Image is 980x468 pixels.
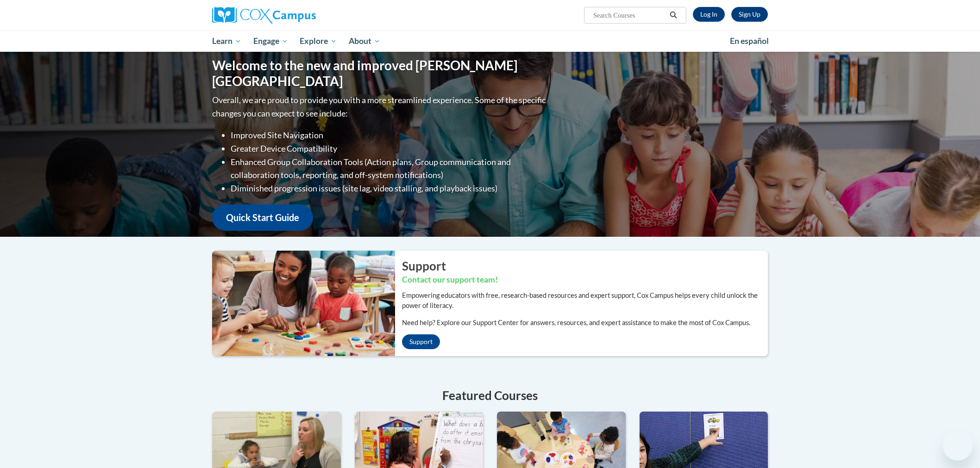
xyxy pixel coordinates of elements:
[724,31,775,51] a: En español
[402,274,768,286] h3: Contact our support team!
[212,7,388,24] a: Cox Campus
[943,431,973,461] iframe: Button to launch messaging window
[247,31,294,52] a: Engage
[212,58,548,89] h1: Welcome to the new and improved [PERSON_NAME][GEOGRAPHIC_DATA]
[212,7,316,24] img: Cox Campus
[592,10,666,21] input: Search Courses
[402,258,768,274] h2: Support
[402,290,768,311] p: Empowering educators with free, research-based resources and expert support, Cox Campus helps eve...
[253,36,288,47] span: Engage
[731,7,768,22] a: Register
[231,182,548,195] li: Diminished progression issues (site lag, video stalling, and playback issues)
[294,31,343,52] a: Explore
[231,155,548,182] li: Enhanced Group Collaboration Tools (Action plans, Group communication and collaboration tools, re...
[693,7,725,22] a: Log In
[231,129,548,142] li: Improved Site Navigation
[343,31,386,52] a: About
[402,334,440,349] a: Support
[402,318,768,328] p: Need help? Explore our Support Center for answers, resources, and expert assistance to make the m...
[349,36,380,47] span: About
[212,93,548,120] p: Overall, we are proud to provide you with a more streamlined experience. Some of the specific cha...
[212,36,241,47] span: Learn
[212,387,768,405] h4: Featured Courses
[212,204,313,231] a: Quick Start Guide
[198,31,782,52] div: Main menu
[231,142,548,155] li: Greater Device Compatibility
[206,31,247,52] a: Learn
[730,36,769,46] span: En español
[300,36,337,47] span: Explore
[666,10,680,21] button: Search
[205,251,395,356] img: ...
